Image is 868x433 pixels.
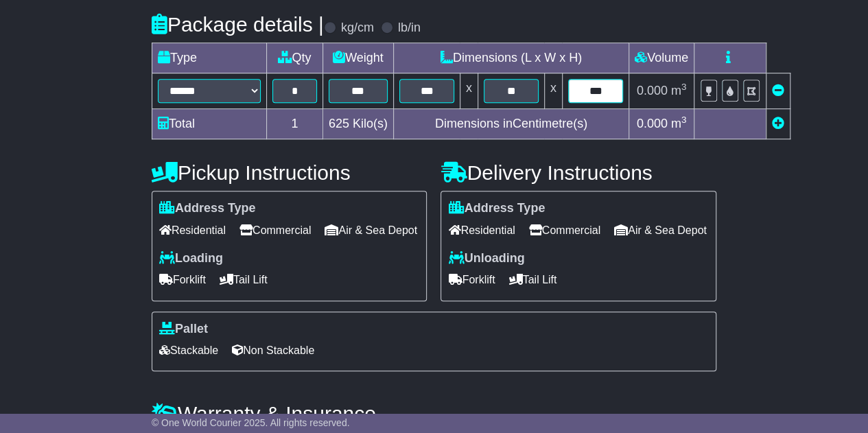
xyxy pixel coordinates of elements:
span: Commercial [529,220,600,241]
span: Residential [159,220,226,241]
label: Loading [159,251,223,266]
sup: 3 [681,82,687,92]
label: kg/cm [341,21,374,36]
span: Air & Sea Depot [614,220,707,241]
a: Remove this item [772,84,784,97]
td: Weight [322,43,393,73]
label: lb/in [398,21,421,36]
td: Type [152,43,266,73]
label: Address Type [159,201,256,216]
label: Pallet [159,322,208,337]
td: Volume [629,43,694,73]
label: Unloading [448,251,524,266]
td: 1 [266,109,322,139]
sup: 3 [681,115,687,125]
h4: Warranty & Insurance [152,402,716,425]
td: Kilo(s) [322,109,393,139]
td: x [460,73,478,109]
td: Dimensions in Centimetre(s) [393,109,629,139]
span: 0.000 [637,117,668,130]
span: 625 [329,117,349,130]
td: Dimensions (L x W x H) [393,43,629,73]
span: 0.000 [637,84,668,97]
span: Non Stackable [232,340,314,361]
td: x [544,73,562,109]
span: Tail Lift [220,269,268,290]
h4: Package details | [152,13,324,36]
span: Forklift [159,269,206,290]
h4: Delivery Instructions [441,161,716,184]
label: Address Type [448,201,545,216]
span: Commercial [239,220,311,241]
span: m [671,84,687,97]
a: Add new item [772,117,784,130]
span: Air & Sea Depot [325,220,417,241]
td: Qty [266,43,322,73]
span: Stackable [159,340,218,361]
span: Forklift [448,269,495,290]
span: Residential [448,220,515,241]
span: © One World Courier 2025. All rights reserved. [152,417,350,428]
h4: Pickup Instructions [152,161,427,184]
td: Total [152,109,266,139]
span: m [671,117,687,130]
span: Tail Lift [508,269,556,290]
